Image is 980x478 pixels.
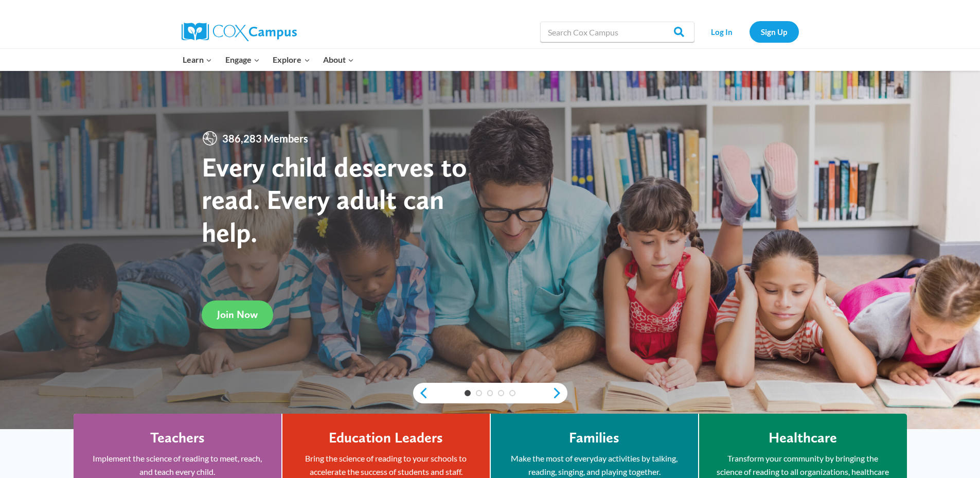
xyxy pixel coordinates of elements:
[769,429,837,447] h4: Healthcare
[498,390,504,396] a: 4
[413,387,429,399] a: previous
[552,387,567,399] a: next
[569,429,619,447] h4: Families
[413,383,567,403] div: content slider buttons
[218,130,312,147] span: 386,283 Members
[700,21,744,42] a: Log In
[217,308,258,321] span: Join Now
[182,23,297,41] img: Cox Campus
[509,390,515,396] a: 5
[225,53,260,66] span: Engage
[750,21,799,42] a: Sign Up
[202,150,467,249] strong: Every child deserves to read. Every adult can help.
[487,390,493,396] a: 3
[465,390,471,396] a: 1
[273,53,310,66] span: Explore
[89,452,266,478] p: Implement the science of reading to meet, reach, and teach every child.
[176,49,361,70] nav: Primary Navigation
[150,429,205,447] h4: Teachers
[298,452,474,478] p: Bring the science of reading to your schools to accelerate the success of students and staff.
[506,452,683,478] p: Make the most of everyday activities by talking, reading, singing, and playing together.
[700,21,799,42] nav: Secondary Navigation
[476,390,482,396] a: 2
[202,300,273,329] a: Join Now
[329,429,443,447] h4: Education Leaders
[183,53,212,66] span: Learn
[323,53,354,66] span: About
[540,22,694,42] input: Search Cox Campus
